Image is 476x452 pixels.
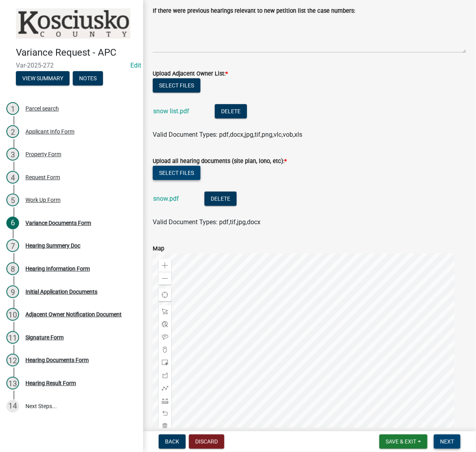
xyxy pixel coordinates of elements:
[16,47,137,58] h4: Variance Request - APC
[386,438,416,445] span: Save & Exit
[153,166,200,180] button: Select files
[25,129,74,134] div: Applicant Info Form
[440,438,454,445] span: Next
[215,104,247,118] button: Delete
[25,289,97,295] div: Initial Application Documents
[159,435,186,449] button: Back
[6,217,19,229] div: 6
[25,266,90,272] div: Hearing Information Form
[25,357,89,363] div: Hearing Documents Form
[159,272,171,285] div: Zoom out
[153,78,200,93] button: Select files
[215,108,247,116] wm-modal-confirm: Delete Document
[6,354,19,367] div: 12
[25,380,76,386] div: Hearing Result Form
[159,289,171,301] div: Find my location
[73,71,103,85] button: Notes
[6,377,19,390] div: 13
[16,71,70,85] button: View Summary
[6,102,19,115] div: 1
[25,197,60,203] div: Work Up Form
[153,8,355,14] label: If there were previous hearings relevant to new petition list the case numbers:
[153,107,189,115] a: snow list.pdf
[73,76,103,82] wm-modal-confirm: Notes
[16,76,70,82] wm-modal-confirm: Summary
[130,62,141,69] a: Edit
[25,312,122,317] div: Adjacent Owner Notification Document
[16,8,130,39] img: Kosciusko County, Indiana
[6,285,19,298] div: 9
[6,125,19,138] div: 2
[25,220,91,226] div: Variance Documents Form
[25,151,61,157] div: Property Form
[434,435,460,449] button: Next
[153,246,164,252] label: Map
[6,239,19,252] div: 7
[6,171,19,184] div: 4
[130,62,141,69] wm-modal-confirm: Edit Application Number
[189,435,224,449] button: Discard
[204,192,237,206] button: Delete
[16,62,127,69] span: Var-2025-272
[159,259,171,272] div: Zoom in
[204,196,237,203] wm-modal-confirm: Delete Document
[25,106,59,111] div: Parcel search
[6,400,19,413] div: 14
[153,71,228,77] label: Upload Adjacent Owner List:
[153,159,287,164] label: Upload all hearing documents (site plan, lono, etc):
[379,435,427,449] button: Save & Exit
[153,218,260,226] span: Valid Document Types: pdf,tif,jpg,docx
[6,194,19,206] div: 5
[25,243,80,248] div: Hearing Summery Doc
[6,331,19,344] div: 11
[153,131,302,138] span: Valid Document Types: pdf,docx,jpg,tif,png,vlc,vob,xls
[153,195,179,202] a: snow.pdf
[25,175,60,180] div: Request Form
[25,335,64,340] div: Signature Form
[6,262,19,275] div: 8
[6,308,19,321] div: 10
[165,438,179,445] span: Back
[6,148,19,161] div: 3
